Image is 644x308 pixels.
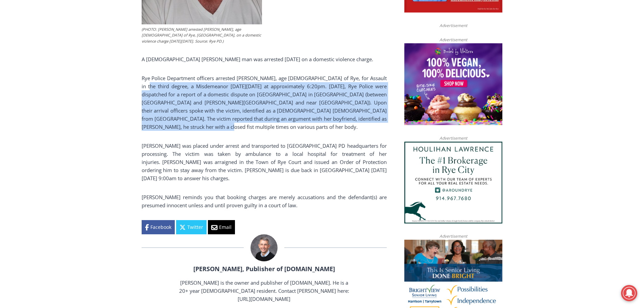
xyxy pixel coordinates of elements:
a: Intern @ [DOMAIN_NAME] [163,66,328,84]
a: Facebook [142,220,175,234]
span: Advertisement [433,37,474,43]
a: Email [208,220,235,234]
figcaption: (PHOTO: [PERSON_NAME] arrested [PERSON_NAME], age [DEMOGRAPHIC_DATA] of Rye, [GEOGRAPHIC_DATA], o... [142,26,262,44]
div: "At the 10am stand-up meeting, each intern gets a chance to take [PERSON_NAME] and the other inte... [171,0,319,66]
span: Advertisement [433,233,474,239]
a: [PERSON_NAME], Publisher of [DOMAIN_NAME] [193,265,335,273]
p: Rye Police Department officers arrested [PERSON_NAME], age [DEMOGRAPHIC_DATA] of Rye, for Assault... [142,74,387,131]
p: A [DEMOGRAPHIC_DATA] [PERSON_NAME] man was arrested [DATE] on a domestic violence charge. [142,55,387,63]
span: Advertisement [433,135,474,141]
a: Twitter [176,220,207,234]
p: [PERSON_NAME] reminds you that booking charges are merely accusations and the defendant(s) are pr... [142,193,387,209]
p: [PERSON_NAME] was placed under arrest and transported to [GEOGRAPHIC_DATA] PD headquarters for pr... [142,142,387,182]
img: Baked by Melissa [404,43,502,125]
span: Advertisement [433,22,474,29]
span: Intern @ [DOMAIN_NAME] [177,67,313,82]
img: Houlihan Lawrence The #1 Brokerage in Rye City [404,142,502,223]
p: [PERSON_NAME] is the owner and publisher of [DOMAIN_NAME]. He is a 20+ year [DEMOGRAPHIC_DATA] re... [178,279,350,303]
